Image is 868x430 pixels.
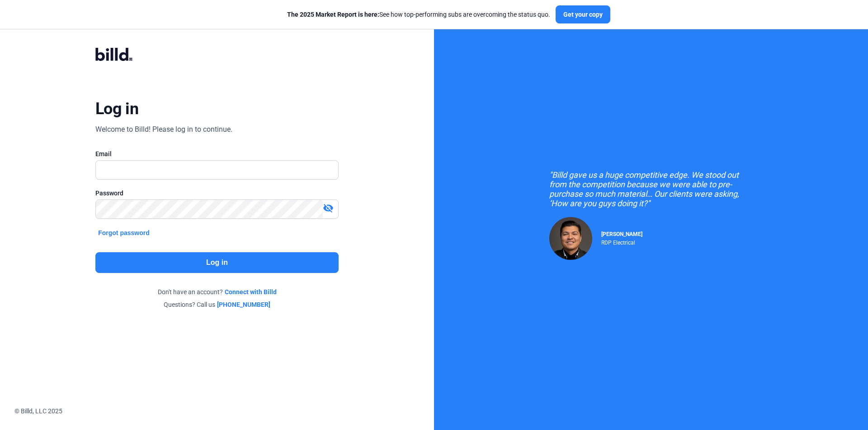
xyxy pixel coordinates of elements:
div: Don't have an account? [95,287,339,296]
button: Get your copy [556,5,610,23]
img: Raul Pacheco [549,217,592,260]
span: The 2025 Market Report is here: [287,11,379,18]
button: Log in [95,252,339,273]
div: "Billd gave us a huge competitive edge. We stood out from the competition because we were able to... [549,170,753,208]
div: Password [95,189,339,198]
button: Forgot password [95,228,152,238]
div: See how top-performing subs are overcoming the status quo. [287,10,550,19]
mat-icon: visibility_off [323,203,334,213]
div: RDP Electrical [601,237,642,246]
div: Email [95,149,339,158]
a: Connect with Billd [225,287,277,296]
span: [PERSON_NAME] [601,231,642,237]
div: Welcome to Billd! Please log in to continue. [95,124,232,135]
div: Log in [95,99,138,119]
div: Questions? Call us [95,300,339,309]
a: [PHONE_NUMBER] [217,300,270,309]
